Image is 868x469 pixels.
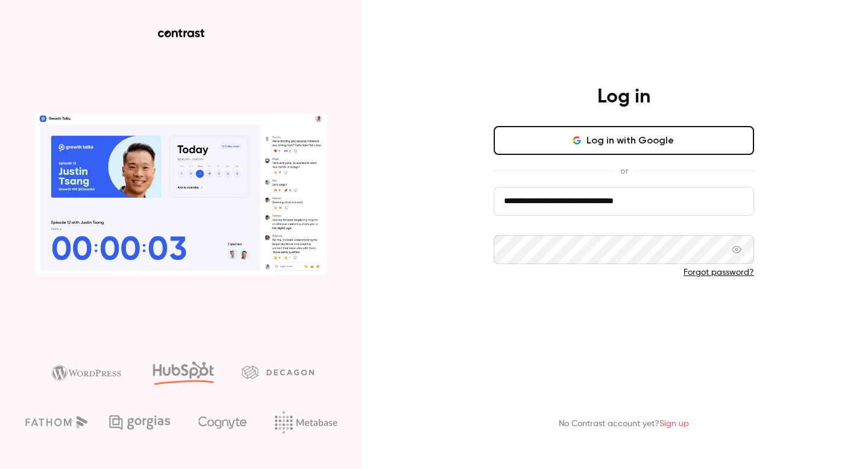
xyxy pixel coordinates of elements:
p: No Contrast account yet? [559,418,689,430]
a: Sign up [659,420,689,428]
img: decagon [242,365,314,379]
button: Log in [494,298,754,327]
h4: Log in [597,85,650,109]
span: or [614,165,634,177]
a: Forgot password? [684,268,754,277]
button: Log in with Google [494,126,754,155]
